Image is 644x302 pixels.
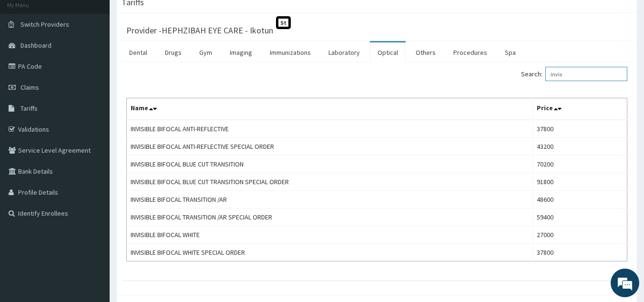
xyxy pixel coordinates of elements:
textarea: Type your message and hit 'Enter' [5,201,182,234]
span: Switch Providers [20,20,69,29]
td: INVISIBLE BIFOCAL WHITE [127,226,533,244]
td: 27000 [533,226,627,244]
a: Optical [370,42,406,62]
a: Immunizations [262,42,318,62]
a: Dental [122,42,155,62]
label: Search: [521,67,627,81]
h3: Provider - HEPHZIBAH EYE CARE - Ikotun [126,26,273,35]
td: INVISIBLE BIFOCAL WHITE SPECIAL ORDER [127,244,533,261]
td: 48600 [533,191,627,208]
div: Chat with us now [50,53,160,66]
td: INVISIBLE BIFOCAL ANTI-REFLECTIVE [127,120,533,138]
td: INVISIBLE BIFOCAL BLUE CUT TRANSITION [127,156,533,173]
span: Dashboard [20,41,51,50]
td: INVISIBLE BIFOCAL TRANSITION /AR SPECIAL ORDER [127,208,533,226]
span: We're online! [55,90,132,187]
th: Name [127,98,533,120]
a: Gym [192,42,220,62]
a: Procedures [446,42,495,62]
td: 59400 [533,208,627,226]
td: 70200 [533,156,627,173]
td: INVISIBLE BIFOCAL ANTI-REFLECTIVE SPECIAL ORDER [127,138,533,156]
a: Laboratory [321,42,368,62]
td: INVISIBLE BIFOCAL BLUE CUT TRANSITION SPECIAL ORDER [127,173,533,191]
span: Tariffs [20,104,38,113]
a: Imaging [222,42,260,62]
span: Claims [20,83,39,92]
a: Spa [497,42,523,62]
input: Search: [545,67,627,81]
span: St [276,16,291,29]
td: 37800 [533,244,627,261]
img: d_794563401_company_1708531726252_794563401 [18,48,39,72]
td: 43200 [533,138,627,156]
th: Price [533,98,627,120]
td: INVISIBLE BIFOCAL TRANSITION /AR [127,191,533,208]
td: 91800 [533,173,627,191]
a: Others [408,42,443,62]
a: Drugs [157,42,189,62]
td: 37800 [533,120,627,138]
div: Minimize live chat window [156,5,179,28]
